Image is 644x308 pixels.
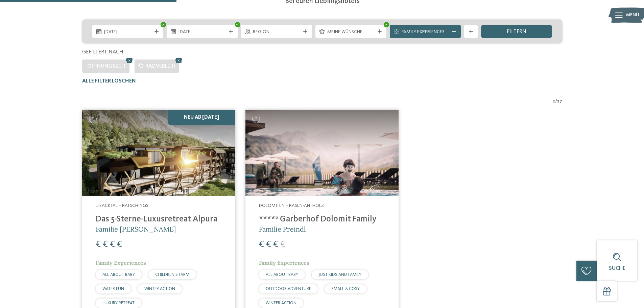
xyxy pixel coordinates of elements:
span: OUTDOOR ADVENTURE [266,287,311,291]
span: ALL ABOUT BABY [266,273,298,277]
span: WINTER ACTION [144,287,175,291]
span: Radverleih [145,64,175,69]
span: [DATE] [104,29,151,35]
span: SMALL & COSY [331,287,360,291]
span: JUST KIDS AND FAMILY [318,273,361,277]
span: WINTER ACTION [266,301,296,305]
span: ALL ABOUT BABY [102,273,135,277]
span: Family Experiences [96,259,146,266]
span: / [555,98,557,105]
span: Familie [PERSON_NAME] [96,225,176,233]
span: 2 [553,98,555,105]
span: € [280,240,285,249]
span: CHILDREN’S FARM [155,273,189,277]
span: Region [253,29,300,35]
span: Family Experiences [259,259,309,266]
span: € [117,240,122,249]
h4: Das 5-Sterne-Luxusretreat Alpura [96,214,222,224]
span: € [96,240,101,249]
span: € [273,240,278,249]
h4: ****ˢ Garberhof Dolomit Family [259,214,385,224]
span: € [266,240,271,249]
span: filtern [507,29,526,34]
span: Gefiltert nach: [82,49,125,55]
span: Family Experiences [402,29,449,35]
span: LUXURY RETREAT [102,301,135,305]
span: € [103,240,108,249]
img: Familienhotels gesucht? Hier findet ihr die besten! [82,110,235,196]
span: Suche [609,266,625,271]
span: Eisacktal – Ratschings [96,203,148,208]
span: Meine Wünsche [327,29,375,35]
span: € [259,240,264,249]
span: 27 [557,98,562,105]
span: € [110,240,115,249]
span: Alle Filter löschen [82,78,136,84]
img: Familienhotels gesucht? Hier findet ihr die besten! [245,110,399,196]
span: Öffnungszeit [87,64,126,69]
span: Familie Preindl [259,225,306,233]
span: WATER FUN [102,287,124,291]
span: Dolomiten – Rasen-Antholz [259,203,324,208]
span: [DATE] [178,29,226,35]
